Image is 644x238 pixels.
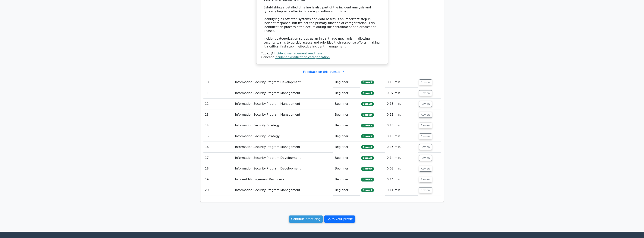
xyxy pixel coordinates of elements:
td: 14 [203,120,234,131]
td: Beginner [333,109,360,120]
span: Correct [361,178,374,181]
span: Correct [361,124,374,127]
td: Information Security Program Management [234,142,333,152]
button: Review [419,101,432,107]
td: 0:15 min. [385,77,418,88]
button: Review [419,187,432,193]
td: Incident Management Readiness [234,174,333,185]
td: Beginner [333,77,360,88]
td: 0:09 min. [385,163,418,174]
span: Correct [361,81,374,84]
a: Continue practicing [289,215,323,223]
td: 0:16 min. [385,131,418,142]
button: Review [419,177,432,182]
span: Correct [361,102,374,106]
td: 18 [203,163,234,174]
td: Information Security Program Management [234,109,333,120]
td: 15 [203,131,234,142]
td: Information Security Strategy [234,120,333,131]
td: Information Security Program Management [234,88,333,99]
a: Feedback on this question? [303,70,344,74]
a: incident classification categorization [275,55,330,59]
td: 0:35 min. [385,142,418,152]
td: Information Security Strategy [234,131,333,142]
button: Review [419,166,432,172]
td: Information Security Program Development [234,163,333,174]
td: Beginner [333,142,360,152]
button: Review [419,155,432,161]
span: Correct [361,113,374,117]
a: Go to your profile [324,215,355,223]
td: 0:11 min. [385,109,418,120]
span: Correct [361,134,374,138]
td: 13 [203,109,234,120]
td: 0:15 min. [385,120,418,131]
span: Correct [361,188,374,192]
button: Review [419,90,432,96]
td: Information Security Program Development [234,77,333,88]
td: Information Security Program Development [234,153,333,163]
td: 16 [203,142,234,152]
td: Beginner [333,185,360,196]
button: Review [419,79,432,85]
td: Information Security Program Management [234,185,333,196]
span: Correct [361,167,374,171]
td: Beginner [333,163,360,174]
span: Correct [361,145,374,149]
td: Beginner [333,174,360,185]
td: 19 [203,174,234,185]
td: 0:11 min. [385,185,418,196]
td: 0:14 min. [385,174,418,185]
td: 10 [203,77,234,88]
td: 17 [203,153,234,163]
td: Beginner [333,153,360,163]
span: Correct [361,156,374,160]
a: incident management readiness [274,52,322,55]
button: Review [419,123,432,128]
td: 0:07 min. [385,88,418,99]
td: 20 [203,185,234,196]
button: Review [419,112,432,118]
div: Concept: [261,55,383,59]
div: Topic: [261,52,383,56]
td: Information Security Program Management [234,99,333,109]
td: Beginner [333,99,360,109]
span: Correct [361,91,374,95]
td: 0:14 min. [385,153,418,163]
button: Review [419,144,432,150]
button: Review [419,133,432,139]
td: Beginner [333,131,360,142]
td: Beginner [333,88,360,99]
td: Beginner [333,120,360,131]
td: 0:13 min. [385,99,418,109]
td: 11 [203,88,234,99]
td: 12 [203,99,234,109]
